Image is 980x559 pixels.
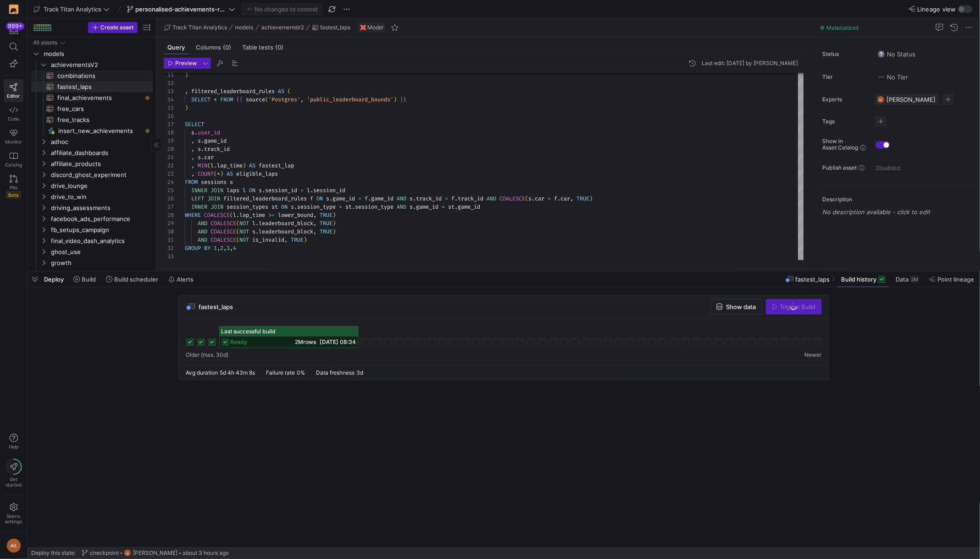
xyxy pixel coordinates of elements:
[4,455,23,491] button: Getstarted
[875,71,910,83] button: No tierNo Tier
[589,195,592,202] span: )
[891,271,923,287] button: Data2M
[397,203,406,210] span: AND
[51,214,151,224] span: facebook_ads_performance
[925,271,978,287] button: Point lineage
[307,187,310,194] span: l
[5,162,22,167] span: Catalog
[326,195,329,202] span: s
[458,203,480,210] span: game_id
[339,203,342,210] span: =
[57,93,142,103] span: final_achievements​​​​​​​​​​
[393,96,397,103] span: )
[31,114,153,125] div: Press SPACE to select this row.
[214,162,217,169] span: .
[214,170,217,177] span: (
[525,195,528,202] span: (
[826,24,858,31] span: Materialized
[4,171,23,202] a: PRsBeta
[4,148,23,171] a: Catalog
[220,170,223,177] span: )
[307,96,393,103] span: 'public_leaderboard_bounds'
[246,96,265,103] span: source
[368,195,371,202] span: .
[207,162,210,169] span: (
[410,203,413,210] span: s
[896,276,908,283] span: Data
[164,219,174,227] div: 29
[259,187,262,194] span: s
[125,3,238,15] button: personalised-achievements-revamp
[90,550,119,556] span: checkpoint
[236,220,239,227] span: (
[268,211,275,219] span: >=
[242,44,283,50] span: Table tests
[51,247,151,257] span: ghost_use
[191,145,194,153] span: ,
[236,211,239,219] span: .
[31,136,153,147] div: Press SPACE to select this row.
[320,338,356,345] span: [DATE] 08:34
[198,154,201,161] span: s
[185,178,198,186] span: FROM
[313,187,345,194] span: session_id
[233,22,256,33] button: models
[5,513,22,524] span: Space settings
[266,369,295,376] span: Failure rate
[31,169,153,180] div: Press SPACE to select this row.
[51,236,151,246] span: final_video_dash_analytics
[164,95,174,104] div: 14
[31,103,153,114] div: Press SPACE to select this row.
[167,44,185,50] span: Query
[5,139,22,144] span: Monitor
[487,195,496,202] span: AND
[227,170,233,177] span: AS
[219,326,359,348] button: Last successful buildready2Mrows[DATE] 08:34
[210,220,236,227] span: COALESCE
[345,203,352,210] span: st
[316,369,355,376] span: Data freshness
[294,203,297,210] span: .
[917,6,956,13] span: Lineage view
[360,25,366,30] img: undefined
[230,211,233,219] span: (
[259,220,313,227] span: leaderboard_block
[51,148,151,158] span: affiliate_dashboards
[51,137,151,147] span: adhoc
[57,104,142,114] span: free_cars​​​​​​​​​​
[403,96,406,103] span: }
[397,195,406,202] span: AND
[172,24,227,31] span: Track Titan Analytics
[164,271,198,287] button: Alerts
[164,227,174,236] div: 30
[837,271,890,287] button: Build history
[51,170,151,180] span: discord_ghost_experiment
[191,170,194,177] span: ,
[332,211,336,219] span: )
[31,180,153,191] div: Press SPACE to select this row.
[875,48,918,60] button: No statusNo Status
[31,81,153,92] a: fastest_laps​​​​​​​​​​
[877,96,885,103] div: AK
[207,195,220,202] span: JOIN
[223,195,307,202] span: filtered_leaderboard_rules
[822,196,976,203] p: Description
[6,22,24,30] div: 999+
[204,137,227,144] span: game_id
[31,92,153,103] div: Press SPACE to select this row.
[31,191,153,202] div: Press SPACE to select this row.
[31,224,153,235] div: Press SPACE to select this row.
[31,70,153,81] div: Press SPACE to select this row.
[210,162,214,169] span: l
[33,39,57,46] div: All assets
[249,162,255,169] span: AS
[6,191,21,199] span: Beta
[100,24,133,31] span: Create asset
[223,44,231,50] span: (0)
[133,550,177,556] span: [PERSON_NAME]
[186,369,218,376] span: Avg duration
[235,24,254,31] span: models
[220,96,233,103] span: FROM
[310,187,313,194] span: .
[458,195,483,202] span: track_id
